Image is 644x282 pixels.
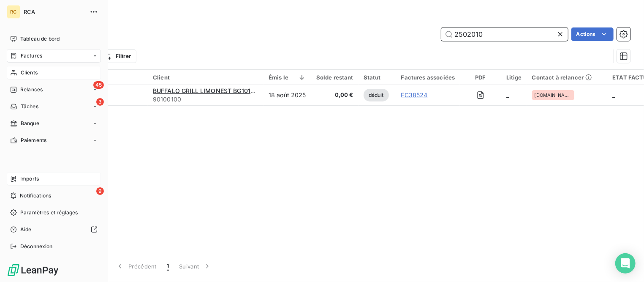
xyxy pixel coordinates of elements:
span: Relances [20,86,43,93]
div: Client [153,74,258,81]
span: 1 [167,262,169,271]
span: Tâches [21,103,38,110]
button: 1 [162,257,174,275]
span: Factures [21,52,42,60]
span: déduit [364,89,389,101]
a: Paiements [7,134,101,147]
div: Émis le [269,74,306,81]
span: Banque [21,120,39,127]
span: BUFFALO GRILL LIMONEST BG10126S [153,87,262,94]
a: 3Tâches [7,100,101,113]
button: Filtrer [98,49,136,63]
a: Aide [7,223,101,236]
img: Logo LeanPay [7,263,59,277]
span: Tableau de bord [20,35,60,43]
div: PDF [465,74,496,81]
span: 45 [93,81,104,89]
span: Clients [21,69,38,77]
div: Contact à relancer [532,74,603,81]
div: Factures associées [401,74,455,81]
div: Solde restant [316,74,353,81]
span: Déconnexion [20,243,53,250]
div: Open Intercom Messenger [615,253,636,274]
span: Aide [20,226,32,233]
span: Imports [20,175,39,183]
a: 45Relances [7,83,101,96]
span: Notifications [20,192,51,200]
div: Litige [506,74,522,81]
span: Paiements [21,137,46,144]
div: RC [7,5,20,19]
button: Actions [571,27,614,41]
span: 3 [96,98,104,106]
a: Paramètres et réglages [7,206,101,219]
td: 18 août 2025 [264,85,311,105]
span: [DOMAIN_NAME][EMAIL_ADDRESS][DOMAIN_NAME] [535,93,572,98]
span: 0,00 € [316,91,353,99]
a: Tableau de bord [7,32,101,46]
span: 9 [96,187,104,195]
div: Statut [364,74,391,81]
span: Paramètres et réglages [20,209,78,216]
a: Clients [7,66,101,79]
a: Banque [7,117,101,130]
span: 90100100 [153,95,258,104]
a: Factures [7,49,101,63]
span: _ [506,91,509,99]
button: Précédent [111,257,162,275]
input: Rechercher [441,27,568,41]
button: Suivant [174,257,217,275]
span: RCA [24,8,84,15]
span: _ [612,91,615,99]
a: FC38524 [401,91,428,99]
a: Imports [7,172,101,186]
